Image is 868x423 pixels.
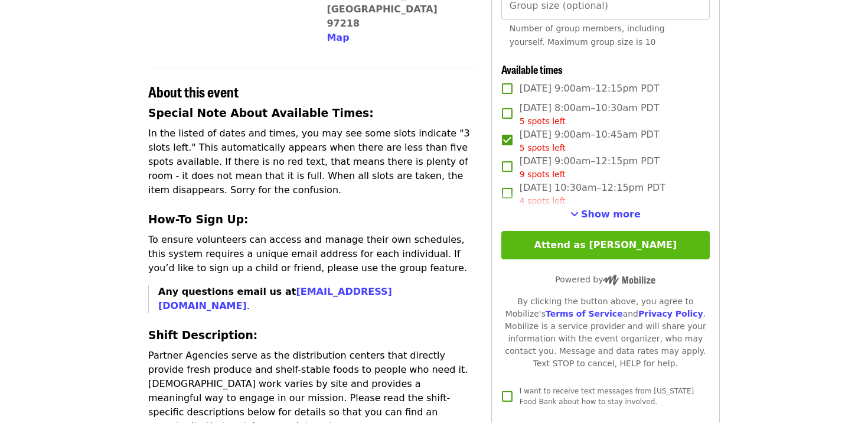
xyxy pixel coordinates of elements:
[148,107,374,119] strong: Special Note About Available Times:
[501,295,710,370] div: By clicking the button above, you agree to Mobilize's and . Mobilize is a service provider and wi...
[148,126,477,197] p: In the listed of dates and times, you may see some slots indicate "3 slots left." This automatica...
[520,170,566,179] span: 9 spots left
[520,82,660,96] span: [DATE] 9:00am–12:15pm PDT
[520,143,566,152] span: 5 spots left
[158,286,392,311] strong: Any questions email us at
[501,231,710,259] button: Attend as [PERSON_NAME]
[638,309,703,318] a: Privacy Policy
[520,101,660,128] span: [DATE] 8:00am–10:30am PDT
[148,329,257,341] strong: Shift Description:
[555,275,655,284] span: Powered by
[570,207,641,222] button: See more timeslots
[158,285,477,313] p: .
[327,32,349,43] span: Map
[148,213,249,226] strong: How-To Sign Up:
[148,233,477,275] p: To ensure volunteers can access and manage their own schedules, this system requires a unique ema...
[581,209,641,220] span: Show more
[501,61,563,77] span: Available times
[520,196,566,206] span: 4 spots left
[603,275,655,285] img: Powered by Mobilize
[148,81,239,102] span: About this event
[520,128,660,154] span: [DATE] 9:00am–10:45am PDT
[520,154,660,181] span: [DATE] 9:00am–12:15pm PDT
[327,31,349,45] button: Map
[520,387,694,406] span: I want to receive text messages from [US_STATE] Food Bank about how to stay involved.
[546,309,623,318] a: Terms of Service
[520,181,665,207] span: [DATE] 10:30am–12:15pm PDT
[520,116,566,126] span: 5 spots left
[510,24,665,47] span: Number of group members, including yourself. Maximum group size is 10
